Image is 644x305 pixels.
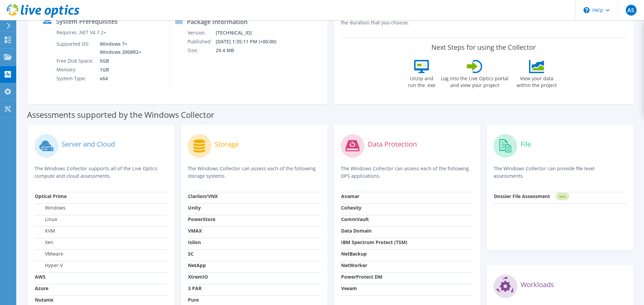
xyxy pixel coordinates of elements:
[559,195,566,198] tspan: NEW!
[95,65,143,74] td: 1GB
[341,216,369,222] strong: CommVault
[27,111,214,118] label: Assessments supported by the Windows Collector
[187,37,215,46] td: Published:
[341,262,367,268] strong: NetWorker
[188,297,199,303] strong: Pure
[494,193,550,199] strong: Dossier File Assessment
[341,227,372,234] strong: Data Domain
[188,193,218,199] strong: Clariion/VNX
[341,285,357,291] strong: Veeam
[35,193,67,199] strong: Optical Prime
[34,165,167,180] p: The Windows Collector supports all of the Live Optics compute and cloud assessments.
[626,5,637,16] span: AS
[440,73,509,89] label: Log into the Live Optics portal and view your project
[188,216,215,222] strong: PowerStore
[35,227,55,234] label: KVM
[512,73,561,89] label: View your data within the project
[341,274,382,280] strong: PowerProtect DM
[35,250,63,257] label: VMware
[341,239,407,245] strong: IBM Spectrum Protect (TSM)
[35,204,66,211] label: Windows
[215,37,285,46] td: [DATE] 1:35:11 PM (+00:00)
[187,28,215,37] td: Version:
[35,239,53,246] label: Xen
[188,204,201,211] strong: Unity
[188,165,320,180] p: The Windows Collector can assess each of the following storage systems.
[62,141,115,148] label: Server and Cloud
[56,18,118,25] label: System Prerequisites
[56,29,106,36] label: Requires .NET V4.7.2+
[521,281,554,288] label: Workloads
[95,57,143,65] td: 5GB
[56,57,95,65] td: Free Disk Space:
[35,297,53,303] strong: Nutanix
[215,28,285,37] td: [TECHNICAL_ID]
[583,7,590,13] svg: \n
[188,274,208,280] strong: XtremIO
[341,193,359,199] strong: Avamar
[215,141,239,148] label: Storage
[368,141,417,148] label: Data Protection
[188,262,206,268] strong: NetApp
[35,262,63,269] label: Hyper-V
[35,216,57,223] label: Linux
[56,40,95,57] td: Supported OS:
[187,18,247,25] label: Package Information
[341,165,474,180] p: The Windows Collector can assess each of the following DPS applications.
[494,165,626,180] p: The Windows Collector can provide file level assessments.
[35,285,48,291] strong: Azure
[35,274,46,280] strong: AWS
[188,250,194,257] strong: SC
[521,141,531,148] label: File
[341,204,361,211] strong: Cohesity
[215,46,285,55] td: 29.4 MB
[188,285,201,291] strong: 3 PAR
[95,74,143,83] td: x64
[95,40,143,57] td: Windows 7+ Windows 2008R2+
[56,65,95,74] td: Memory:
[188,239,201,245] strong: Isilon
[188,227,202,234] strong: VMAX
[341,250,367,257] strong: NetBackup
[56,74,95,83] td: System Type:
[406,73,437,89] label: Unzip and run the .exe
[431,43,536,51] label: Next Steps for using the Collector
[187,46,215,55] td: Size:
